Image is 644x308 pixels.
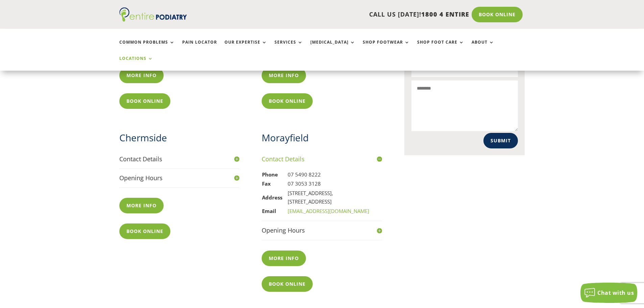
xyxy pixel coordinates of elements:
a: Entire Podiatry [119,16,187,23]
strong: Email [262,208,276,214]
button: Chat with us [580,283,637,303]
a: More info [119,68,164,83]
a: Locations [119,56,153,71]
img: logo (1) [119,7,187,22]
a: [MEDICAL_DATA] [310,40,355,54]
a: More info [119,198,164,213]
h4: Contact Details [262,155,382,163]
p: CALL US [DATE]! [213,10,469,19]
h4: Opening Hours [119,174,240,182]
a: Shop Foot Care [417,40,464,54]
h2: Morayfield [262,131,382,148]
h4: Contact Details [119,155,240,163]
td: 07 3053 3128 [287,179,369,189]
a: Book Online [262,93,313,109]
a: Book Online [119,93,170,109]
a: Our Expertise [224,40,267,54]
a: More info [262,68,306,83]
a: About [472,40,494,54]
a: Common Problems [119,40,175,54]
a: Shop Footwear [363,40,410,54]
span: 1800 4 ENTIRE [421,10,469,18]
td: [STREET_ADDRESS], [STREET_ADDRESS] [287,189,369,207]
td: 07 5490 8222 [287,170,369,180]
h2: Chermside [119,131,240,148]
strong: Phone [262,171,278,178]
a: More info [262,251,306,266]
a: Services [275,40,303,54]
button: Submit [483,133,518,148]
h4: Opening Hours [262,226,382,235]
span: Chat with us [597,289,634,297]
a: [EMAIL_ADDRESS][DOMAIN_NAME] [288,208,369,214]
a: Pain Locator [182,40,217,54]
a: Book Online [472,7,523,22]
a: Book Online [262,276,313,292]
strong: Fax [262,180,271,187]
strong: Address [262,194,282,201]
a: Book Online [119,223,170,239]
